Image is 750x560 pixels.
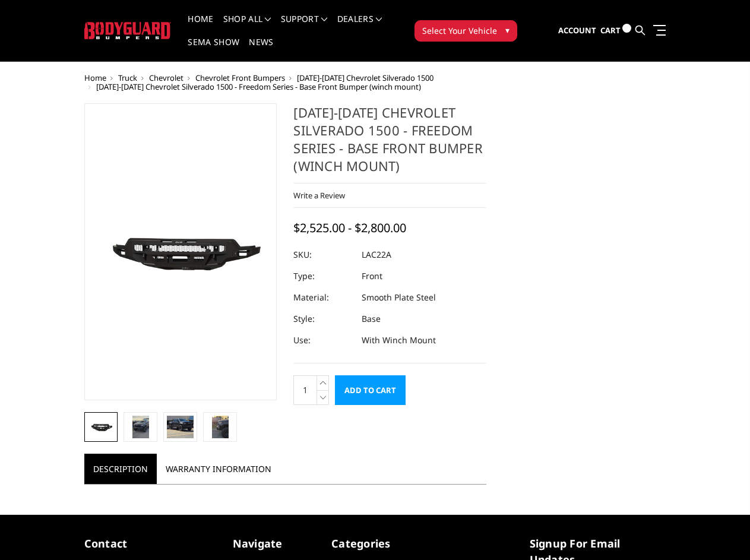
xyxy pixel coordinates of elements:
a: Warranty Information [157,454,280,484]
dt: Material: [293,287,353,308]
a: shop all [223,15,271,38]
span: Cart [600,25,621,36]
button: Select Your Vehicle [414,20,517,42]
dd: Smooth Plate Steel [362,287,436,308]
a: Support [281,15,328,38]
a: Cart [600,14,631,47]
a: Description [84,454,157,484]
input: Add to Cart [335,375,406,405]
dd: Front [362,265,382,287]
dd: With Winch Mount [362,330,436,351]
a: 2022-2025 Chevrolet Silverado 1500 - Freedom Series - Base Front Bumper (winch mount) [84,103,277,400]
img: BODYGUARD BUMPERS [84,22,172,39]
img: 2022-2025 Chevrolet Silverado 1500 - Freedom Series - Base Front Bumper (winch mount) [132,416,150,438]
dt: SKU: [293,244,353,265]
a: News [249,38,273,61]
img: 2022-2025 Chevrolet Silverado 1500 - Freedom Series - Base Front Bumper (winch mount) [167,416,194,438]
a: Home [84,72,106,83]
img: 2022-2025 Chevrolet Silverado 1500 - Freedom Series - Base Front Bumper (winch mount) [88,416,115,438]
a: Account [558,15,596,47]
a: Write a Review [293,190,345,201]
span: ▾ [505,24,510,36]
a: [DATE]-[DATE] Chevrolet Silverado 1500 [297,72,433,83]
a: Chevrolet [149,72,183,83]
h5: Navigate [233,536,320,552]
dt: Use: [293,330,353,351]
a: Chevrolet Front Bumpers [195,72,285,83]
span: Select Your Vehicle [422,24,497,37]
h5: Categories [331,536,419,552]
dd: LAC22A [362,244,391,265]
span: Account [558,25,596,36]
span: [DATE]-[DATE] Chevrolet Silverado 1500 - Freedom Series - Base Front Bumper (winch mount) [96,81,421,92]
a: SEMA Show [188,38,239,61]
a: Truck [118,72,137,83]
img: 2022-2025 Chevrolet Silverado 1500 - Freedom Series - Base Front Bumper (winch mount) [212,416,229,438]
h5: contact [84,536,221,552]
span: $2,525.00 - $2,800.00 [293,220,406,236]
dd: Base [362,308,381,330]
dt: Type: [293,265,353,287]
a: Dealers [337,15,382,38]
h1: [DATE]-[DATE] Chevrolet Silverado 1500 - Freedom Series - Base Front Bumper (winch mount) [293,103,486,183]
img: 2022-2025 Chevrolet Silverado 1500 - Freedom Series - Base Front Bumper (winch mount) [88,200,274,304]
dt: Style: [293,308,353,330]
a: Home [188,15,213,38]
